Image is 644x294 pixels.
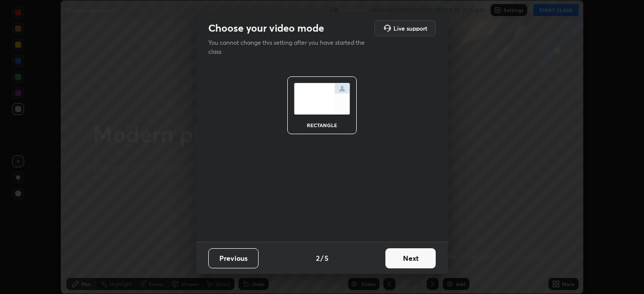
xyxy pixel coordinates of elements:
[294,83,350,115] img: normalScreenIcon.ae25ed63.svg
[393,25,427,31] h5: Live support
[208,248,259,268] button: Previous
[208,22,324,35] h2: Choose your video mode
[208,38,371,56] p: You cannot change this setting after you have started the class
[320,253,324,263] h4: /
[385,248,436,268] button: Next
[325,253,329,263] h4: 5
[316,253,319,263] h4: 2
[302,123,342,128] div: rectangle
